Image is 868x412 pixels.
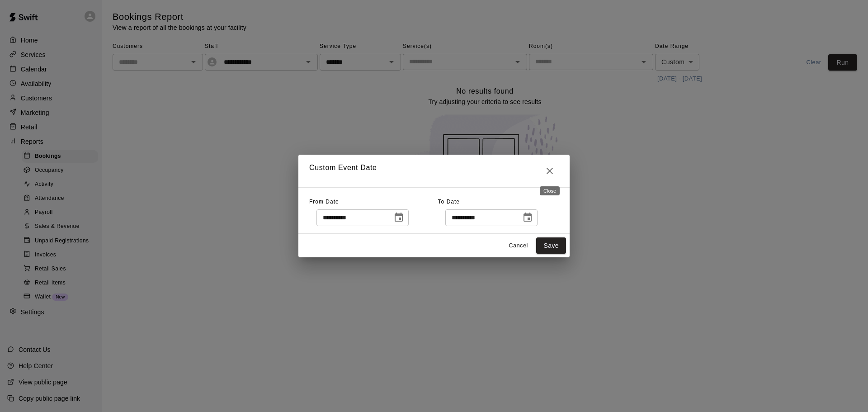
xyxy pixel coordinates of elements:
[536,237,566,254] button: Save
[298,155,570,187] h2: Custom Event Date
[541,162,559,180] button: Close
[438,199,460,205] span: To Date
[519,208,537,227] button: Choose date, selected date is Aug 19, 2025
[390,208,408,227] button: Choose date, selected date is Jul 20, 2025
[504,239,533,253] button: Cancel
[309,199,339,205] span: From Date
[540,186,560,195] div: Close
